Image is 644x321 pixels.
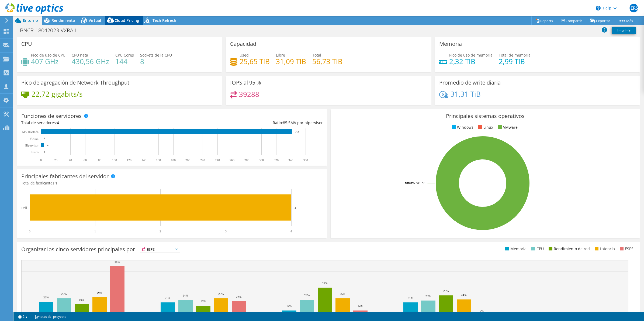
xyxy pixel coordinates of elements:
[290,229,292,233] text: 4
[295,206,296,209] text: 4
[230,80,261,86] h3: IOPS al 95 %
[480,309,484,312] text: 9%
[218,292,224,295] text: 25%
[84,158,87,162] text: 60
[230,158,234,162] text: 260
[127,158,131,162] text: 120
[614,16,637,25] a: Más
[61,292,67,295] text: 25%
[160,229,161,233] text: 2
[31,150,39,154] tspan: Físico
[547,246,590,252] li: Rendimiento de red
[499,58,531,64] h4: 2,99 TiB
[215,158,220,162] text: 240
[47,144,49,146] text: 4
[32,91,82,97] h4: 22,72 gigabits/s
[303,158,308,162] text: 360
[57,120,59,125] span: 4
[443,289,449,292] text: 28%
[276,53,285,58] span: Libre
[439,41,462,47] h3: Memoria
[288,158,293,162] text: 340
[295,130,299,133] text: 342
[156,158,161,162] text: 160
[596,6,601,11] svg: \n
[497,124,518,130] li: VMware
[451,124,473,130] li: Windows
[43,296,49,299] text: 22%
[112,158,117,162] text: 100
[425,294,431,298] text: 23%
[239,91,259,97] h4: 39288
[335,113,636,119] h3: Principales sistemas operativos
[115,261,120,264] text: 55%
[31,313,70,320] a: notas del proyecto
[322,281,327,285] text: 35%
[30,137,39,141] text: Virtual
[94,229,96,233] text: 1
[55,180,57,186] span: 1
[612,27,636,34] a: Imprimir
[140,58,172,64] h4: 8
[69,158,72,162] text: 40
[72,53,88,58] span: CPU neta
[115,58,134,64] h4: 144
[21,80,129,86] h3: Pico de agregación de Network Throughput
[340,292,345,295] text: 25%
[183,294,188,297] text: 24%
[15,313,31,320] a: 2
[274,158,279,162] text: 320
[240,58,270,64] h4: 25,65 TiB
[618,246,633,252] li: ESPS
[312,53,321,58] span: Total
[477,124,493,130] li: Linux
[593,246,615,252] li: Latencia
[54,158,57,162] text: 20
[21,173,109,179] h3: Principales fabricantes del servidor
[236,295,241,298] text: 22%
[98,158,101,162] text: 80
[451,91,481,97] h4: 31,31 TiB
[22,130,39,134] text: MV invitada
[586,16,614,25] a: Exportar
[449,53,493,58] span: Pico de uso de memoria
[140,246,180,253] span: ESPS
[51,18,75,23] span: Rendimiento
[29,229,30,233] text: 0
[358,304,363,308] text: 14%
[25,144,39,147] text: Hipervisor
[557,16,586,25] a: Compartir
[18,27,86,33] h1: BNCR-18042023-VXRAIL
[115,18,139,23] span: Cloud Pricing
[225,229,227,233] text: 3
[44,137,45,140] text: 0
[200,158,205,162] text: 220
[405,181,415,185] tspan: 100.0%
[171,158,176,162] text: 180
[79,298,84,301] text: 19%
[499,53,531,58] span: Total de memoria
[530,246,544,252] li: CPU
[439,80,501,86] h3: Promedio de write diaria
[172,120,323,126] div: Ratio: MV por hipervisor
[165,296,170,299] text: 21%
[140,53,172,58] span: Sockets de la CPU
[21,180,323,186] h4: Total de fabricantes:
[44,151,45,153] text: 0
[89,18,101,23] span: Virtual
[23,18,38,23] span: Entorno
[153,18,176,23] span: Tech Refresh
[531,16,557,25] a: Reports
[283,120,290,125] span: 85.5
[276,58,306,64] h4: 31,09 TiB
[21,120,172,126] div: Total de servidores:
[629,4,638,12] span: JERS
[286,304,292,308] text: 14%
[200,299,206,303] text: 18%
[230,41,256,47] h3: Capacidad
[259,158,264,162] text: 300
[415,181,425,185] tspan: ESXi 7.0
[21,206,27,210] text: Dell
[504,246,527,252] li: Memoria
[244,158,249,162] text: 280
